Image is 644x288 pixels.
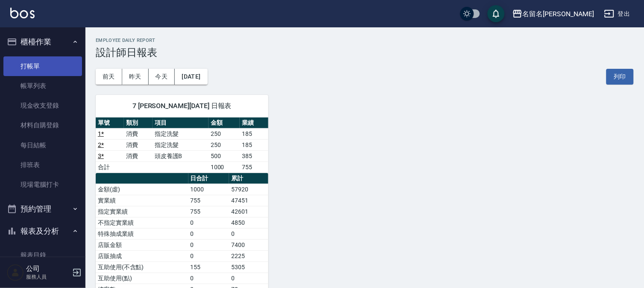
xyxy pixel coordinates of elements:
td: 金額(虛) [96,184,188,195]
td: 消費 [124,150,152,162]
td: 755 [188,206,229,217]
td: 47451 [229,195,268,206]
th: 項目 [153,118,209,129]
td: 250 [209,139,240,150]
td: 5305 [229,262,268,273]
a: 材料自購登錄 [3,115,82,135]
a: 排班表 [3,155,82,175]
td: 合計 [96,162,124,173]
button: 前天 [96,69,122,85]
td: 頭皮養護B [153,150,209,162]
td: 755 [188,195,229,206]
button: 登出 [601,6,634,22]
td: 指定洗髮 [153,128,209,139]
th: 累計 [229,173,268,184]
p: 服務人員 [26,273,70,281]
td: 1000 [188,184,229,195]
td: 57920 [229,184,268,195]
button: 今天 [149,69,175,85]
td: 0 [229,273,268,284]
th: 類別 [124,118,152,129]
img: Logo [10,8,35,18]
td: 指定洗髮 [153,139,209,150]
td: 755 [240,162,268,173]
h5: 公司 [26,264,70,273]
td: 0 [188,273,229,284]
td: 0 [188,239,229,250]
th: 日合計 [188,173,229,184]
div: 名留名[PERSON_NAME] [523,9,594,19]
td: 不指定實業績 [96,217,188,228]
a: 每日結帳 [3,135,82,155]
td: 店販抽成 [96,250,188,262]
button: 昨天 [122,69,149,85]
td: 4850 [229,217,268,228]
td: 42601 [229,206,268,217]
td: 1000 [209,162,240,173]
button: 報表及分析 [3,220,82,242]
a: 現金收支登錄 [3,96,82,115]
td: 0 [229,228,268,239]
td: 250 [209,128,240,139]
h2: Employee Daily Report [96,38,634,43]
a: 報表目錄 [3,245,82,265]
button: 預約管理 [3,198,82,220]
td: 指定實業績 [96,206,188,217]
td: 185 [240,139,268,150]
td: 2225 [229,250,268,262]
table: a dense table [96,118,268,173]
td: 185 [240,128,268,139]
td: 0 [188,228,229,239]
button: [DATE] [175,69,207,85]
button: 列印 [606,69,634,85]
td: 消費 [124,128,152,139]
td: 155 [188,262,229,273]
td: 385 [240,150,268,162]
td: 500 [209,150,240,162]
td: 0 [188,217,229,228]
td: 店販金額 [96,239,188,250]
th: 單號 [96,118,124,129]
td: 實業績 [96,195,188,206]
th: 業績 [240,118,268,129]
span: 7 [PERSON_NAME][DATE] 日報表 [106,102,258,110]
td: 特殊抽成業績 [96,228,188,239]
th: 金額 [209,118,240,129]
a: 帳單列表 [3,76,82,96]
img: Person [7,264,24,281]
button: save [488,5,505,22]
td: 0 [188,250,229,262]
a: 現場電腦打卡 [3,175,82,194]
td: 消費 [124,139,152,150]
td: 互助使用(點) [96,273,188,284]
button: 櫃檯作業 [3,31,82,53]
button: 名留名[PERSON_NAME] [509,5,597,23]
h3: 設計師日報表 [96,47,634,59]
a: 打帳單 [3,56,82,76]
td: 互助使用(不含點) [96,262,188,273]
td: 7400 [229,239,268,250]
